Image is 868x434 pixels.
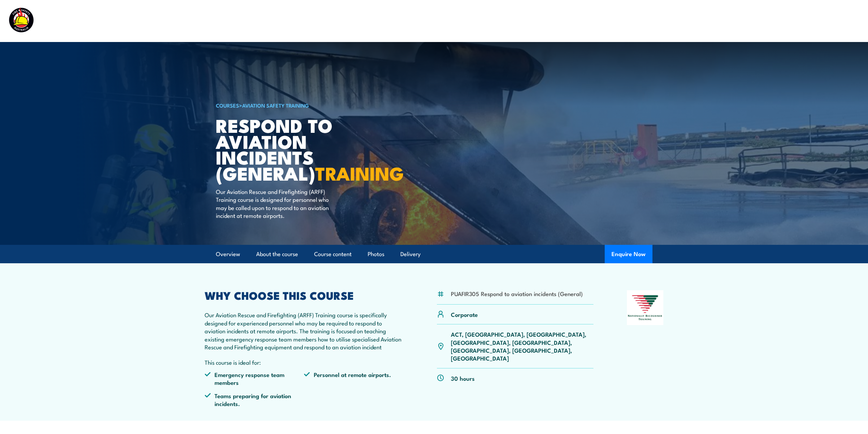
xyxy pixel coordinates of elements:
[498,12,519,30] a: Courses
[314,245,352,263] a: Course content
[451,290,583,297] li: PUAFIR305 Respond to aviation incidents (General)
[256,245,298,263] a: About the course
[304,370,403,387] li: Personnel at remote airports.
[205,392,304,408] li: Teams preparing for aviation incidents.
[242,101,309,109] a: Aviation Safety Training
[451,310,478,318] p: Corporate
[627,290,664,325] img: Nationally Recognised Training logo.
[216,101,384,109] h6: >
[761,12,799,30] a: Learner Portal
[216,101,239,109] a: COURSES
[216,245,240,263] a: Overview
[315,158,404,187] strong: TRAINING
[400,245,421,263] a: Delivery
[216,117,384,181] h1: Respond to Aviation Incidents (General)
[216,187,340,220] p: Our Aviation Rescue and Firefighting (ARFF) Training course is designed for personnel who may be ...
[205,358,404,366] p: This course is ideal for:
[205,370,304,387] li: Emergency response team members
[534,12,579,30] a: Course Calendar
[205,311,404,351] p: Our Aviation Rescue and Firefighting (ARFF) Training course is specifically designed for experien...
[605,245,652,263] button: Enquire Now
[594,12,676,30] a: Emergency Response Services
[368,245,384,263] a: Photos
[451,330,594,362] p: ACT, [GEOGRAPHIC_DATA], [GEOGRAPHIC_DATA], [GEOGRAPHIC_DATA], [GEOGRAPHIC_DATA], [GEOGRAPHIC_DATA...
[451,374,475,382] p: 30 hours
[814,12,836,30] a: Contact
[731,12,746,30] a: News
[205,290,404,300] h2: WHY CHOOSE THIS COURSE
[691,12,716,30] a: About Us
